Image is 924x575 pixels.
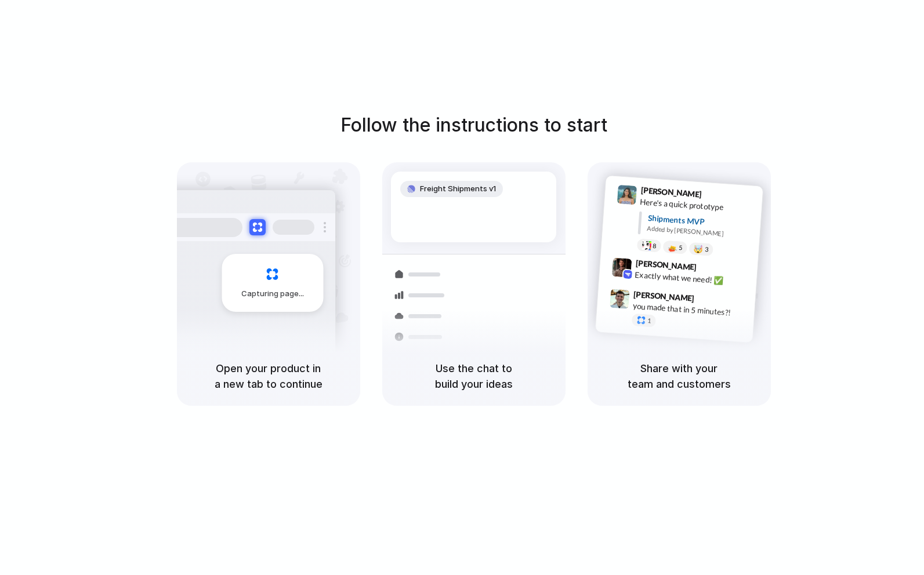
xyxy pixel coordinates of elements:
[693,245,703,254] div: 🤯
[639,196,755,216] div: Here's a quick prototype
[340,111,607,139] h1: Follow the instructions to start
[633,288,694,305] span: [PERSON_NAME]
[647,224,753,241] div: Added by [PERSON_NAME]
[191,361,346,392] h5: Open your product in a new tab to continue
[704,246,708,253] span: 3
[396,361,552,392] h5: Use the chat to build your ideas
[698,294,722,308] span: 9:47 AM
[700,263,723,276] span: 9:42 AM
[632,300,748,320] div: you made that in 5 minutes?!
[652,243,656,249] span: 8
[647,212,755,231] div: Shipments MVP
[241,288,306,300] span: Capturing page
[640,184,702,201] span: [PERSON_NAME]
[635,269,751,289] div: Exactly what we need! ✅
[705,190,729,203] span: 9:41 AM
[678,245,682,251] span: 5
[635,257,697,274] span: [PERSON_NAME]
[601,361,757,392] h5: Share with your team and customers
[420,183,496,195] span: Freight Shipments v1
[647,318,651,324] span: 1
